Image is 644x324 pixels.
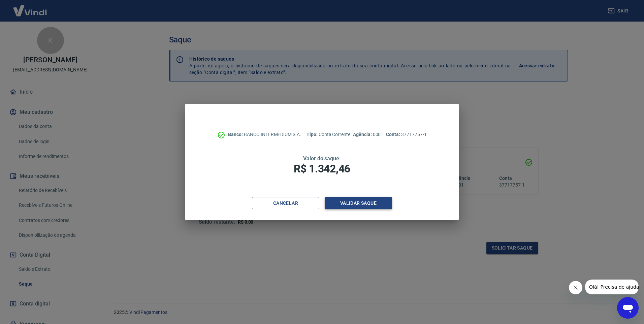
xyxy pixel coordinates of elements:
[386,131,426,138] p: 37717757-1
[228,132,244,137] span: Banco:
[585,280,639,294] iframe: Mensagem da empresa
[252,197,319,209] button: Cancelar
[294,162,350,175] span: R$ 1.342,46
[228,131,301,138] p: BANCO INTERMEDIUM S.A.
[353,132,373,137] span: Agência:
[4,5,57,10] span: Olá! Precisa de ajuda?
[617,297,639,319] iframe: Botão para abrir a janela de mensagens
[307,132,319,137] span: Tipo:
[325,197,392,209] button: Validar saque
[353,131,383,138] p: 0001
[569,281,582,294] iframe: Fechar mensagem
[307,131,350,138] p: Conta Corrente
[303,155,341,162] span: Valor do saque:
[386,132,401,137] span: Conta:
